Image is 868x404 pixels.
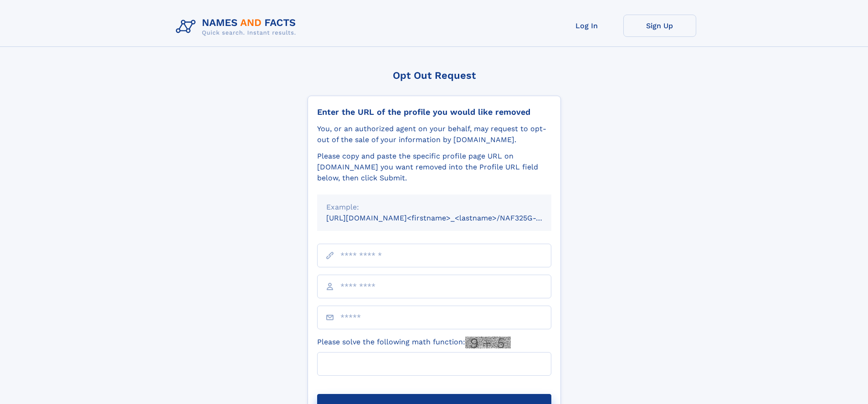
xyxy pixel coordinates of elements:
[317,151,551,184] div: Please copy and paste the specific profile page URL on [DOMAIN_NAME] you want removed into the Pr...
[326,214,569,222] small: [URL][DOMAIN_NAME]<firstname>_<lastname>/NAF325G-xxxxxxxx
[623,15,696,37] a: Sign Up
[308,70,561,81] div: Opt Out Request
[317,337,511,348] label: Please solve the following math function:
[317,107,551,117] div: Enter the URL of the profile you would like removed
[550,15,623,37] a: Log In
[326,202,542,213] div: Example:
[172,15,303,39] img: Logo Names and Facts
[317,123,551,145] div: You, or an authorized agent on your behalf, may request to opt-out of the sale of your informatio...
